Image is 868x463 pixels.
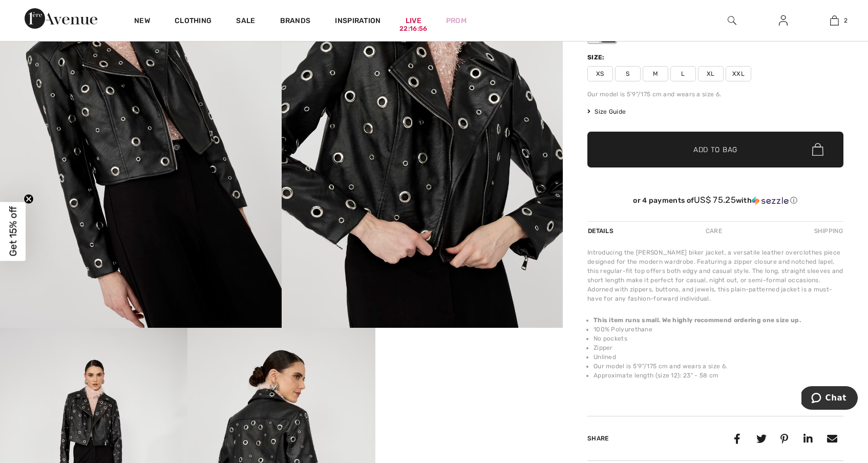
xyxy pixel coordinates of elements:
[594,334,843,343] li: No pockets
[175,16,211,27] a: Clothing
[7,206,19,257] span: Get 15% off
[587,195,843,205] div: or 4 payments of with
[375,328,563,422] video: Your browser does not support the video tag.
[25,8,97,29] img: 1ère Avenue
[812,143,823,156] img: Bag.svg
[446,15,467,26] a: Prom
[801,386,858,412] iframe: Opens a widget where you can chat to one of our agents
[587,66,613,81] span: XS
[587,53,607,62] div: Size:
[587,435,609,442] span: Share
[587,132,843,167] button: Add to Bag
[670,66,696,81] span: L
[615,66,641,81] span: S
[594,317,801,324] strong: This item runs small. We highly recommend ordering one size up.
[280,16,311,27] a: Brands
[594,343,843,352] li: Zipper
[726,66,751,81] span: XXL
[698,66,724,81] span: XL
[697,222,731,240] div: Care
[812,222,843,240] div: Shipping
[236,16,255,27] a: Sale
[594,371,843,380] li: Approximate length (size 12): 23" - 58 cm
[587,90,843,99] div: Our model is 5'9"/175 cm and wears a size 6.
[694,195,736,205] span: US$ 75.25
[728,14,736,27] img: search the website
[779,14,788,27] img: My Info
[752,196,789,205] img: Sezzle
[594,362,843,371] li: Our model is 5'9"/175 cm and wears a size 6.
[406,15,421,26] a: Live22:16:56
[693,144,737,155] span: Add to Bag
[809,14,859,27] a: 2
[771,14,796,27] a: Sign In
[594,325,843,334] li: 100% Polyurethane
[587,195,843,209] div: or 4 payments ofUS$ 75.25withSezzle Click to learn more about Sezzle
[589,4,616,43] div: Black
[24,194,34,204] button: Close teaser
[587,222,616,240] div: Details
[844,16,848,25] span: 2
[335,16,380,27] span: Inspiration
[399,24,427,34] div: 22:16:56
[587,248,843,303] div: Introducing the [PERSON_NAME] biker jacket, a versatile leather overclothes piece designed for th...
[643,66,668,81] span: M
[594,352,843,362] li: Unlined
[587,107,626,116] span: Size Guide
[830,14,839,27] img: My Bag
[134,16,150,27] a: New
